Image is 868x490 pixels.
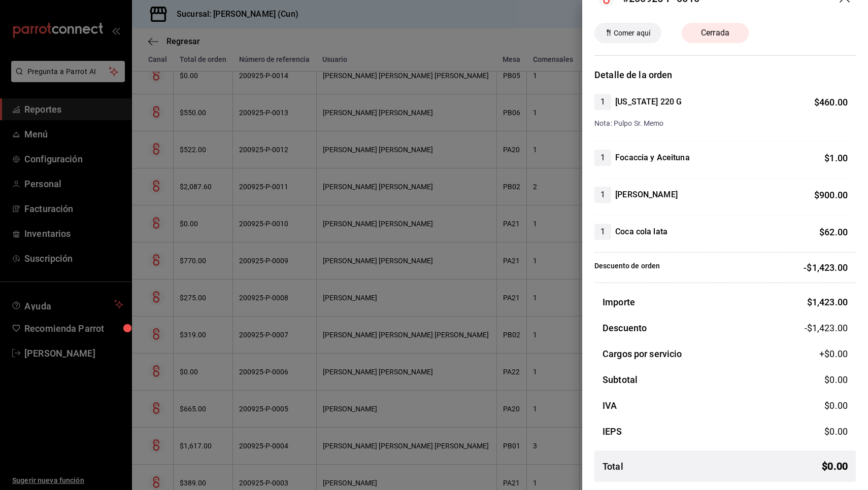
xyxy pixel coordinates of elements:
span: $ 62.00 [819,227,848,237]
p: -$1,423.00 [804,261,848,274]
span: $ 1.00 [824,153,848,163]
h4: Focaccia y Aceituna [615,152,690,164]
span: $ 900.00 [814,190,848,200]
span: 1 [594,152,611,164]
span: $ 0.00 [824,426,848,437]
p: Descuento de orden [594,261,660,274]
h3: IEPS [603,425,622,438]
span: $ 0.00 [824,400,848,411]
span: $ 0.00 [822,459,848,474]
h4: [US_STATE] 220 G [615,96,682,108]
h3: Detalle de la orden [594,68,856,82]
h3: Cargos por servicio [603,347,682,361]
span: $ 1,423.00 [807,297,848,307]
span: 1 [594,226,611,238]
h3: Importe [603,295,635,309]
span: 1 [594,189,611,201]
span: Cerrada [695,27,736,39]
h3: Total [603,460,623,473]
h3: Subtotal [603,373,638,387]
span: +$ 0.00 [819,347,848,361]
h3: Descuento [603,321,647,335]
h4: [PERSON_NAME] [615,189,678,201]
span: $ 460.00 [814,97,848,108]
h3: IVA [603,399,617,412]
h4: Coca cola lata [615,226,667,238]
span: Nota: Pulpo Sr. Memo [594,119,664,127]
span: 1 [594,96,611,108]
span: -$1,423.00 [805,321,848,335]
span: $ 0.00 [824,374,848,385]
span: Comer aquí [610,28,654,39]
